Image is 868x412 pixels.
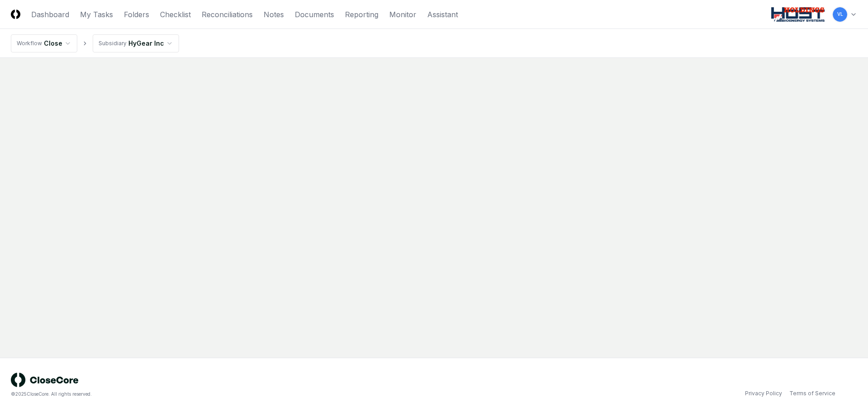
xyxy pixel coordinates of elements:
img: logo [11,373,79,387]
a: Reconciliations [202,9,253,20]
a: Privacy Policy [745,389,782,398]
img: Logo [11,9,20,19]
a: Checklist [160,9,191,20]
img: Host NA Holdings logo [771,7,825,22]
a: Dashboard [31,9,69,20]
span: VL [837,11,843,18]
a: Documents [295,9,334,20]
div: Subsidiary [99,39,127,47]
nav: breadcrumb [11,34,179,52]
button: VL [832,6,848,23]
a: Notes [264,9,284,20]
a: Monitor [389,9,416,20]
a: My Tasks [80,9,113,20]
a: Folders [124,9,149,20]
div: © 2025 CloseCore. All rights reserved. [11,391,434,398]
a: Reporting [345,9,378,20]
div: Workflow [17,39,42,47]
a: Terms of Service [789,389,835,398]
a: Assistant [427,9,458,20]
